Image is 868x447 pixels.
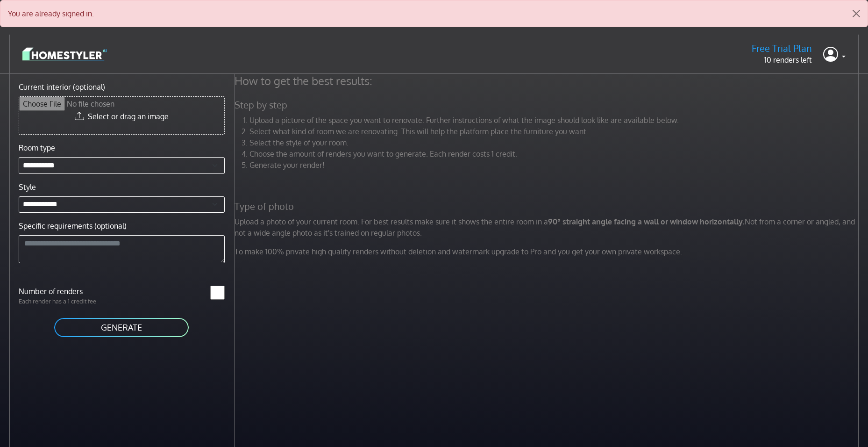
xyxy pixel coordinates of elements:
[229,246,867,257] p: To make 100% private high quality renders without deletion and watermark upgrade to Pro and you g...
[19,142,55,153] label: Room type
[13,297,121,306] p: Each render has a 1 credit fee
[249,115,861,126] li: Upload a picture of the space you want to renovate. Further instructions of what the image should...
[249,148,861,159] li: Choose the amount of renders you want to generate. Each render costs 1 credit.
[13,286,121,297] label: Number of renders
[752,43,812,54] h5: Free Trial Plan
[53,317,190,338] button: GENERATE
[249,159,861,171] li: Generate your render!
[229,216,867,238] p: Upload a photo of your current room. For best results make sure it shows the entire room in a Not...
[19,220,127,231] label: Specific requirements (optional)
[19,81,105,93] label: Current interior (optional)
[249,126,861,137] li: Select what kind of room we are renovating. This will help the platform place the furniture you w...
[229,201,867,212] h5: Type of photo
[229,99,867,111] h5: Step by step
[22,46,107,62] img: logo-3de290ba35641baa71223ecac5eacb59cb85b4c7fdf211dc9aaecaaee71ea2f8.svg
[752,54,812,65] p: 10 renders left
[229,74,867,88] h4: How to get the best results:
[548,217,745,226] strong: 90° straight angle facing a wall or window horizontally.
[845,0,868,27] button: Close
[249,137,861,148] li: Select the style of your room.
[19,181,36,193] label: Style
